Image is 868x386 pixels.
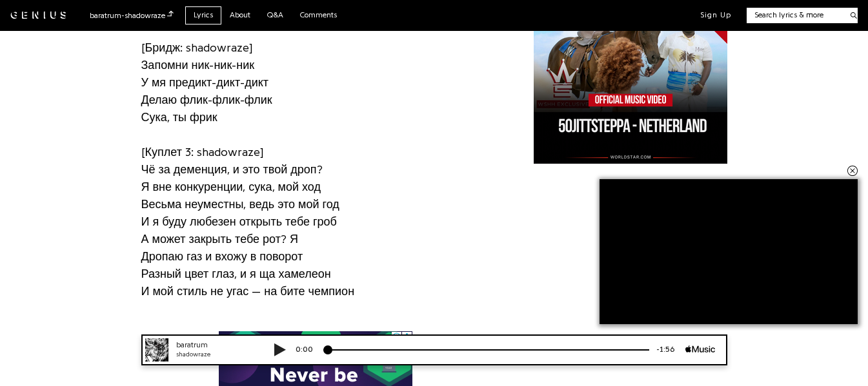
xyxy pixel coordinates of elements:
a: About [221,6,259,24]
a: Lyrics [185,6,221,24]
button: Sign Up [700,10,731,21]
a: Comments [292,6,345,24]
div: baratrum - shadowraze [90,9,174,21]
iframe: Advertisement [600,179,858,324]
div: -1:56 [518,10,554,21]
input: Search lyrics & more [747,10,843,21]
a: Q&A [259,6,292,24]
iframe: Advertisement [534,3,727,164]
